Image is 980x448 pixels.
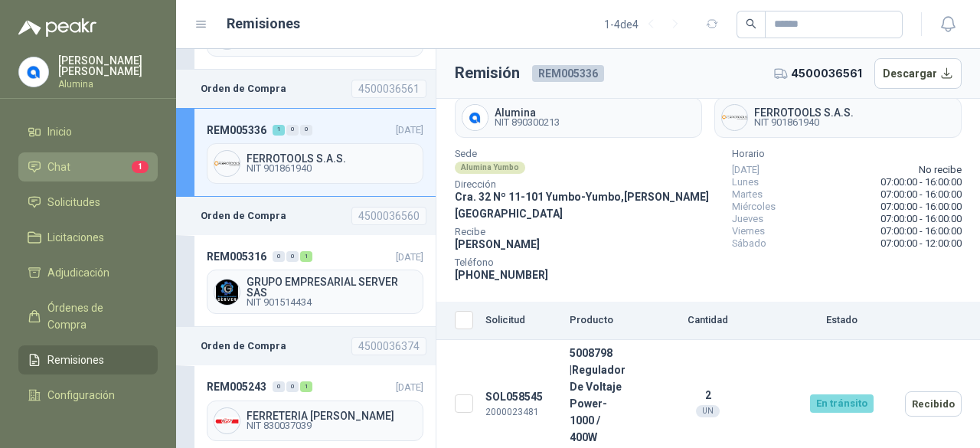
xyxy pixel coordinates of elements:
[732,176,759,188] span: Lunes
[746,18,756,29] span: search
[880,188,962,201] span: 07:00:00 - 16:00:00
[604,12,688,37] div: 1 - 4 de 4
[201,208,286,224] b: Orden de Compra
[455,228,720,236] span: Recibe
[880,176,962,188] span: 07:00:00 - 16:00:00
[754,118,854,127] span: NIT 901861940
[47,229,104,246] span: Licitaciones
[563,302,632,340] th: Producto
[47,159,70,175] span: Chat
[247,153,416,164] span: FERROTOOLS S.A.S.
[351,337,426,355] div: 4500036374
[18,258,158,287] a: Adjudicación
[176,235,436,327] a: REM005316001[DATE] Company LogoGRUPO EMPRESARIAL SERVER SASNIT 901514434
[455,150,720,158] span: Sede
[273,381,285,392] div: 0
[791,65,862,82] span: 4500036561
[214,408,240,433] img: Company Logo
[273,125,285,136] div: 1
[732,225,765,237] span: Viernes
[19,57,48,87] img: Company Logo
[201,338,286,354] b: Orden de Compra
[880,225,962,237] span: 07:00:00 - 16:00:00
[176,197,436,235] a: Orden de Compra4500036560
[18,293,158,339] a: Órdenes de Compra
[732,237,766,250] span: Sábado
[396,251,423,263] span: [DATE]
[300,381,312,392] div: 1
[722,105,747,130] img: Company Logo
[732,201,776,213] span: Miércoles
[286,125,299,136] div: 0
[919,164,962,176] span: No recibe
[273,251,285,262] div: 0
[47,387,115,404] span: Configuración
[207,122,266,139] span: REM005336
[247,410,416,421] span: FERRETERIA [PERSON_NAME]
[455,238,540,250] span: [PERSON_NAME]
[638,389,778,401] p: 2
[810,394,874,413] div: En tránsito
[207,378,266,395] span: REM005243
[351,207,426,225] div: 4500036560
[18,381,158,410] a: Configuración
[176,70,436,108] a: Orden de Compra4500036561
[47,123,72,140] span: Inicio
[300,251,312,262] div: 1
[880,201,962,213] span: 07:00:00 - 16:00:00
[495,118,560,127] span: NIT 890300213
[227,13,300,34] h1: Remisiones
[880,237,962,250] span: 07:00:00 - 12:00:00
[18,223,158,252] a: Licitaciones
[880,213,962,225] span: 07:00:00 - 16:00:00
[286,381,299,392] div: 0
[455,181,720,188] span: Dirección
[207,248,266,265] span: REM005316
[479,302,563,340] th: Solicitud
[732,213,763,225] span: Jueves
[732,150,962,158] span: Horario
[214,151,240,176] img: Company Logo
[58,80,158,89] p: Alumina
[784,302,899,340] th: Estado
[47,299,143,333] span: Órdenes de Compra
[18,117,158,146] a: Inicio
[754,107,854,118] span: FERROTOOLS S.A.S.
[455,162,525,174] div: Alumina Yumbo
[396,124,423,136] span: [DATE]
[18,345,158,374] a: Remisiones
[58,55,158,77] p: [PERSON_NAME] [PERSON_NAME]
[436,302,479,340] th: Seleccionar/deseleccionar
[874,58,962,89] button: Descargar
[905,391,962,417] button: Recibido
[455,191,709,220] span: Cra. 32 Nº 11-101 Yumbo - Yumbo , [PERSON_NAME][GEOGRAPHIC_DATA]
[455,259,720,267] span: Teléfono
[201,81,286,96] b: Orden de Compra
[214,280,240,305] img: Company Logo
[632,302,784,340] th: Cantidad
[247,421,416,430] span: NIT 830037039
[732,164,759,176] span: [DATE]
[351,80,426,98] div: 4500036561
[485,405,557,420] p: 2000023481
[532,65,604,82] span: REM005336
[286,251,299,262] div: 0
[18,152,158,181] a: Chat1
[176,327,436,365] a: Orden de Compra4500036374
[300,125,312,136] div: 0
[732,188,763,201] span: Martes
[18,188,158,217] a: Solicitudes
[47,352,104,368] span: Remisiones
[176,108,436,196] a: REM005336100[DATE] Company LogoFERROTOOLS S.A.S.NIT 901861940
[495,107,560,118] span: Alumina
[247,298,416,307] span: NIT 901514434
[247,276,416,298] span: GRUPO EMPRESARIAL SERVER SAS
[455,269,548,281] span: [PHONE_NUMBER]
[18,18,96,37] img: Logo peakr
[462,105,488,130] img: Company Logo
[696,405,720,417] div: UN
[132,161,149,173] span: 1
[247,164,416,173] span: NIT 901861940
[47,264,109,281] span: Adjudicación
[47,194,100,211] span: Solicitudes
